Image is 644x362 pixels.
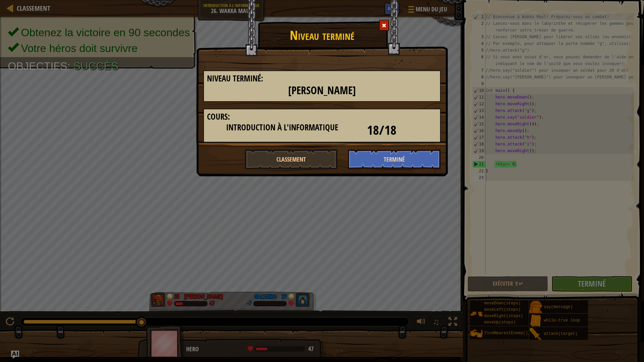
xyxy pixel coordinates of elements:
h3: Cours: [207,112,437,121]
h2: [PERSON_NAME] [207,85,437,97]
h1: Niveau terminé [197,25,447,42]
button: Terminé [348,149,441,169]
span: 18/18 [367,121,396,139]
h3: Niveau terminé: [207,74,437,83]
button: Classement [245,149,338,169]
h3: Introduction à l'Informatique [207,123,357,132]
